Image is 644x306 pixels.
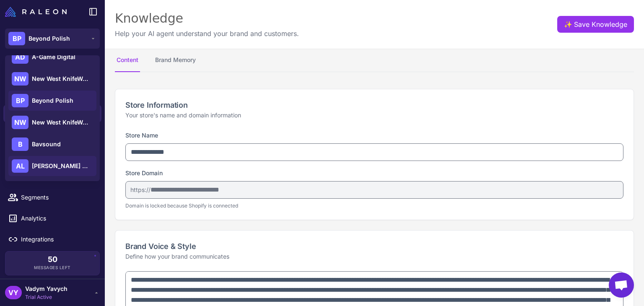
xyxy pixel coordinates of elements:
span: 50 [48,256,57,263]
div: BP [12,94,29,107]
label: Store Domain [125,169,163,176]
span: New West KnifeWorks [32,118,91,127]
button: Content [115,49,140,72]
span: A-Game Digital [32,52,75,62]
span: Messages Left [34,265,71,271]
a: Calendar [3,168,101,185]
span: [PERSON_NAME] Boutique [32,161,91,171]
div: AL [12,159,29,173]
div: Open chat [609,272,634,298]
span: Vadym Yavych [25,284,68,293]
p: Define how your brand communicates [125,252,623,261]
div: B [12,137,29,151]
a: Raleon Logo [5,7,70,17]
h2: Brand Voice & Style [125,241,623,252]
span: Beyond Polish [29,34,70,43]
div: Knowledge [115,10,299,27]
div: BP [8,32,25,45]
span: New West KnifeWorks [32,74,91,83]
span: Bavsound [32,140,61,149]
span: Trial Active [25,293,68,301]
a: Knowledge [3,105,101,122]
span: Beyond Polish [32,96,73,105]
button: Brand Memory [153,49,197,72]
span: ✨ [564,19,571,26]
a: Chats [3,84,101,101]
div: NW [12,116,29,129]
h2: Store Information [125,99,623,111]
div: VY [5,286,22,299]
div: NW [12,72,29,86]
a: Integrations [3,231,101,248]
label: Store Name [125,132,158,139]
a: Campaigns [3,147,101,164]
span: Analytics [21,214,95,223]
img: Raleon Logo [5,7,67,17]
span: Integrations [21,235,95,244]
a: Segments [3,189,101,206]
a: Analytics [3,210,101,227]
div: AD [12,50,29,64]
a: Email Design [3,126,101,143]
p: Domain is locked because Shopify is connected [125,202,623,210]
p: Help your AI agent understand your brand and customers. [115,29,299,39]
p: Your store's name and domain information [125,111,623,120]
button: ✨Save Knowledge [557,16,634,33]
button: BPBeyond Polish [5,29,100,49]
span: Segments [21,193,95,202]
